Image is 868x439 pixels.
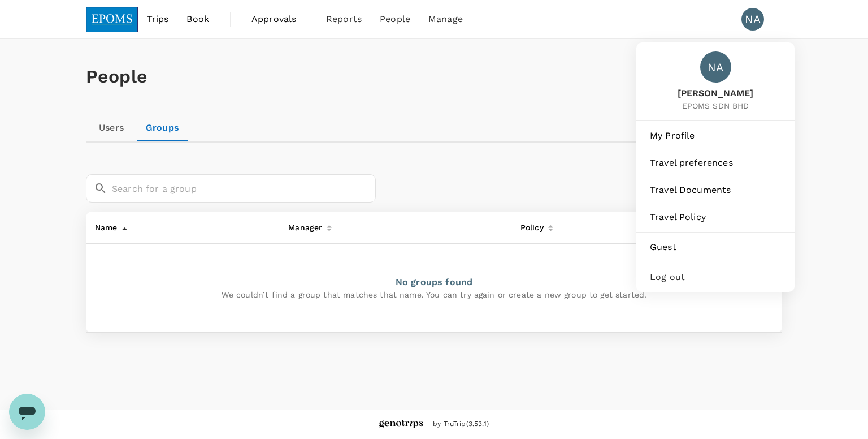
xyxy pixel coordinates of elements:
img: EPOMS SDN BHD [86,7,138,32]
div: NA [741,8,764,31]
span: People [380,12,410,26]
input: Search for a group [112,174,376,203]
span: Trips [147,12,169,26]
a: Travel preferences [641,150,790,175]
span: Approvals [251,12,308,26]
span: Guest [650,240,781,254]
a: My Profile [641,123,790,148]
span: Book [186,12,209,26]
span: Manage [428,12,463,26]
a: Guest [641,235,790,260]
div: Policy [516,216,544,234]
div: Name [90,216,118,234]
p: We couldn’t find a group that matches that name. You can try again or create a new group to get s... [118,289,750,300]
h1: People [86,66,782,87]
span: EPOMS SDN BHD [678,100,754,111]
div: Log out [641,265,790,290]
iframe: Button to launch messaging window [9,394,45,430]
div: NA [700,51,731,83]
span: [PERSON_NAME] [678,87,754,100]
span: Reports [326,12,362,26]
span: My Profile [650,129,781,143]
img: Genotrips - EPOMS [379,420,423,429]
p: No groups found [118,276,750,289]
div: Manager [284,216,322,234]
span: Log out [650,270,781,284]
span: Travel preferences [650,156,781,170]
a: Travel Policy [641,205,790,230]
a: Groups [137,114,188,141]
span: Travel Policy [650,210,781,224]
span: Travel Documents [650,183,781,197]
a: Travel Documents [641,178,790,203]
span: by TruTrip ( 3.53.1 ) [433,419,489,430]
a: Users [86,114,137,141]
